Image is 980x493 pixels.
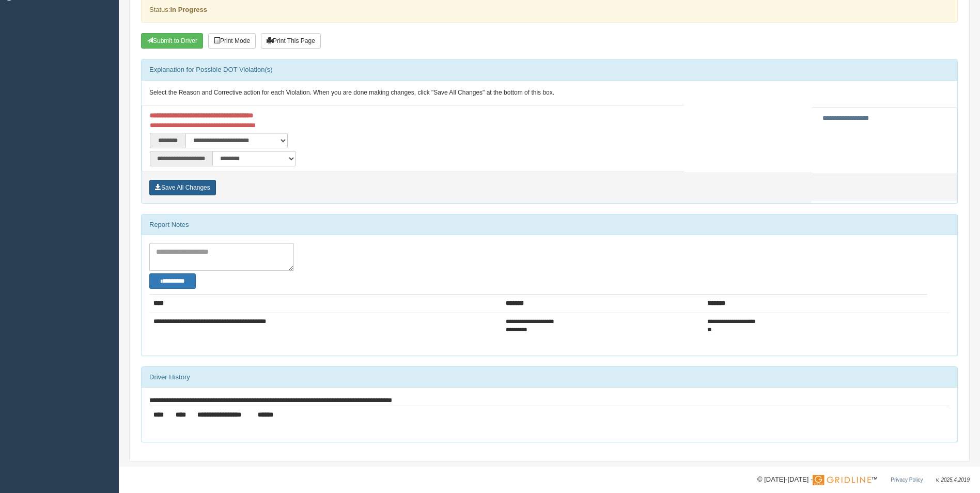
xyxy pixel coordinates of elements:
img: Gridline [813,475,871,485]
div: Driver History [142,367,957,388]
button: Print This Page [261,33,321,49]
div: © [DATE]-[DATE] - ™ [757,474,970,485]
button: Submit To Driver [141,33,203,49]
button: Save [149,180,216,195]
div: Report Notes [142,214,957,235]
button: Change Filter Options [149,273,196,289]
span: v. 2025.4.2019 [936,477,970,483]
strong: In Progress [170,6,207,13]
div: Explanation for Possible DOT Violation(s) [142,59,957,80]
button: Print Mode [208,33,256,49]
div: Select the Reason and Corrective action for each Violation. When you are done making changes, cli... [142,81,957,105]
a: Privacy Policy [891,477,923,483]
